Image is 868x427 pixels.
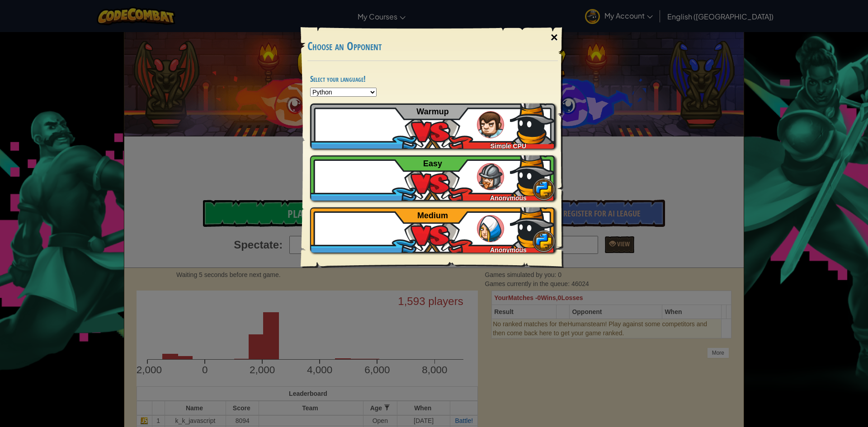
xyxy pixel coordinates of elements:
[416,107,448,116] span: Warmup
[423,159,442,168] span: Easy
[491,142,526,150] span: Simple CPU
[310,207,555,253] a: Anonymous
[310,103,555,149] a: Simple CPU
[477,215,504,242] img: humans_ladder_medium.png
[310,155,555,201] a: Anonymous
[510,203,555,248] img: j8Fc0iZMaxiIQAAAABJRU5ErkJggg==
[510,151,555,196] img: j8Fc0iZMaxiIQAAAABJRU5ErkJggg==
[477,163,504,190] img: humans_ladder_easy.png
[510,99,555,144] img: j8Fc0iZMaxiIQAAAABJRU5ErkJggg==
[310,75,555,83] h4: Select your language!
[490,194,527,202] span: Anonymous
[417,211,448,220] span: Medium
[544,24,565,51] div: ×
[307,40,558,52] h3: Choose an Opponent
[490,246,527,253] span: Anonymous
[477,111,504,138] img: humans_ladder_tutorial.png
